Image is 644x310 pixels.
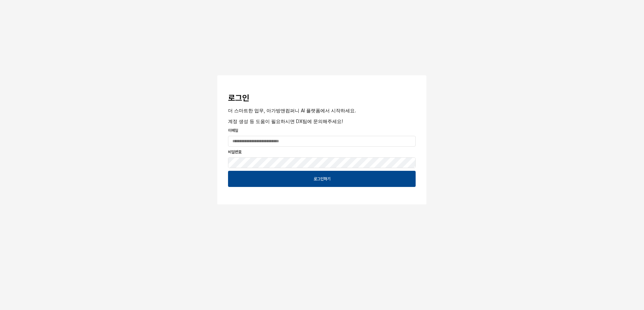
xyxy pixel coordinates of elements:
[228,149,416,155] p: 비밀번호
[228,118,416,125] p: 계정 생성 등 도움이 필요하시면 DX팀에 문의해주세요!
[228,107,416,114] p: 더 스마트한 업무, 아가방앤컴퍼니 AI 플랫폼에서 시작하세요.
[228,93,416,103] h3: 로그인
[228,171,416,187] button: 로그인하기
[314,176,330,182] p: 로그인하기
[228,127,416,133] p: 이메일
